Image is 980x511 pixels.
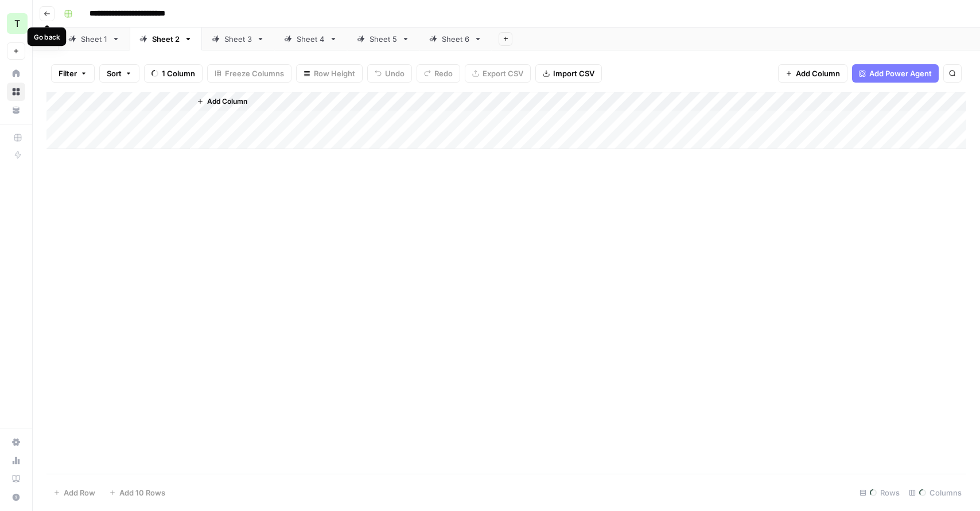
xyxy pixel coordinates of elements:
a: Your Data [7,101,25,119]
span: Import CSV [553,68,594,79]
a: Sheet 6 [419,28,492,50]
div: Columns [904,483,966,502]
span: Add Power Agent [869,68,932,79]
a: Sheet 3 [202,28,274,50]
button: Redo [417,64,460,83]
span: Filter [59,68,77,79]
span: Add Row [64,487,95,498]
a: Sheet 2 [130,28,202,50]
div: Sheet 4 [297,33,325,45]
button: Add Column [192,94,252,109]
button: 1 Column [144,64,203,83]
a: Home [7,64,25,83]
span: T [14,17,20,30]
span: Add 10 Rows [119,487,165,498]
div: Rows [855,483,904,502]
span: Add Column [796,68,840,79]
button: Workspace: TY SEO Team [7,9,25,38]
a: Sheet 1 [59,28,130,50]
a: Sheet 4 [274,28,347,50]
button: Help + Support [7,488,25,506]
button: Row Height [296,64,363,83]
button: Sort [99,64,139,83]
button: Add 10 Rows [102,483,172,502]
span: Sort [107,68,122,79]
span: Freeze Columns [225,68,284,79]
button: Export CSV [465,64,531,83]
a: Browse [7,83,25,101]
span: Redo [434,68,453,79]
button: Undo [367,64,412,83]
a: Usage [7,451,25,470]
button: Add Row [46,483,102,502]
button: Filter [51,64,95,83]
div: Sheet 6 [442,33,469,45]
a: Learning Hub [7,470,25,488]
a: Sheet 5 [347,28,419,50]
span: Row Height [314,68,355,79]
button: Import CSV [535,64,602,83]
div: Sheet 3 [224,33,252,45]
span: 1 Column [162,68,195,79]
span: Add Column [207,96,247,107]
div: Sheet 2 [152,33,180,45]
button: Freeze Columns [207,64,291,83]
div: Sheet 1 [81,33,107,45]
span: Undo [385,68,405,79]
div: Sheet 5 [370,33,397,45]
span: Export CSV [483,68,523,79]
button: Add Column [778,64,847,83]
a: Settings [7,433,25,451]
button: Add Power Agent [852,64,939,83]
